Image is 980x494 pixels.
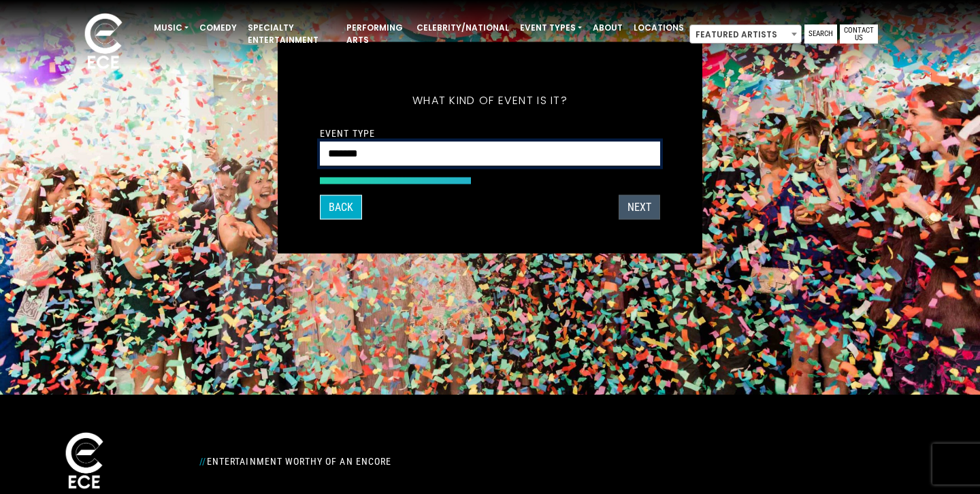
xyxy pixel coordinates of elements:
[840,24,878,44] a: Contact Us
[341,16,411,52] a: Performing Arts
[628,16,689,39] a: Locations
[320,127,375,139] label: Event Type
[804,24,837,44] a: Search
[619,195,660,220] button: Next
[514,16,587,39] a: Event Types
[199,456,206,467] span: //
[242,16,341,52] a: Specialty Entertainment
[411,16,514,39] a: Celebrity/National
[69,10,137,76] img: ece_new_logo_whitev2-1.png
[191,450,639,472] div: Entertainment Worthy of an Encore
[689,24,802,44] span: Featured Artists
[320,76,660,125] h5: What kind of event is it?
[148,16,194,39] a: Music
[194,16,242,39] a: Comedy
[587,16,628,39] a: About
[320,195,362,220] button: Back
[690,25,801,44] span: Featured Artists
